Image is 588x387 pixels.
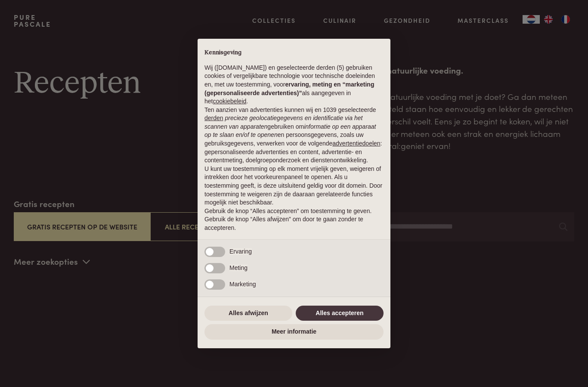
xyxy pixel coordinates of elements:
span: Marketing [229,281,256,288]
button: Alles accepteren [296,306,384,321]
h2: Kennisgeving [204,49,384,57]
p: Ten aanzien van advertenties kunnen wij en 1039 geselecteerde gebruiken om en persoonsgegevens, z... [204,106,384,165]
span: Ervaring [229,248,252,255]
p: Gebruik de knop “Alles accepteren” om toestemming te geven. Gebruik de knop “Alles afwijzen” om d... [204,207,384,232]
button: Alles afwijzen [204,306,292,321]
button: derden [204,114,223,123]
em: precieze geolocatiegegevens en identificatie via het scannen van apparaten [204,115,362,130]
button: advertentiedoelen [332,139,380,148]
p: Wij ([DOMAIN_NAME]) en geselecteerde derden (5) gebruiken cookies of vergelijkbare technologie vo... [204,64,384,106]
em: informatie op een apparaat op te slaan en/of te openen [204,123,376,139]
p: U kunt uw toestemming op elk moment vrijelijk geven, weigeren of intrekken door het voorkeurenpan... [204,165,384,207]
span: Meting [229,264,248,271]
strong: ervaring, meting en “marketing (gepersonaliseerde advertenties)” [204,81,374,96]
a: cookiebeleid [213,98,246,105]
button: Meer informatie [204,324,384,340]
